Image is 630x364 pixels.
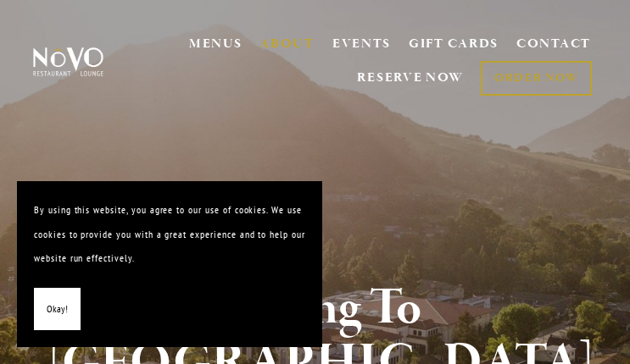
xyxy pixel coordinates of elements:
a: GIFT CARDS [409,29,499,61]
a: ABOUT [259,36,315,52]
span: Okay! [47,297,68,322]
a: CONTACT [516,29,591,61]
a: EVENTS [332,36,391,52]
p: By using this website, you agree to our use of cookies. We use cookies to provide you with a grea... [34,198,305,271]
section: Cookie banner [17,181,322,347]
a: RESERVE NOW [357,62,464,94]
button: Okay! [34,288,81,331]
a: MENUS [189,36,243,52]
img: Novo Restaurant &amp; Lounge [31,47,106,77]
a: ORDER NOW [481,61,592,96]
